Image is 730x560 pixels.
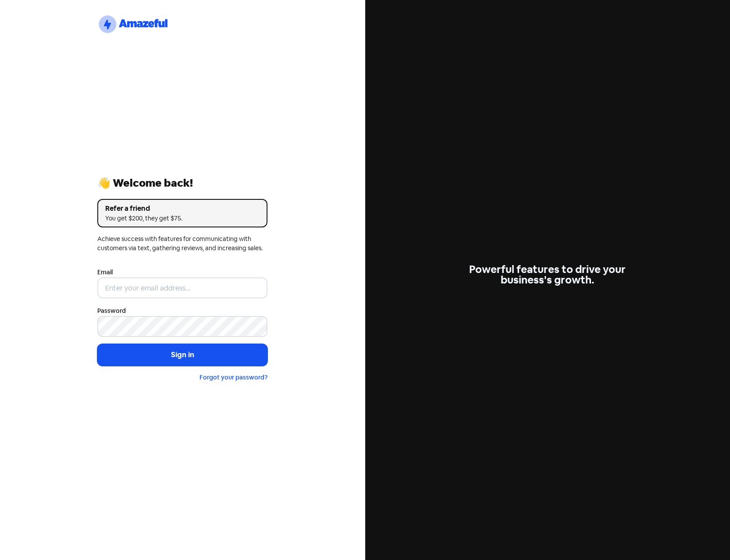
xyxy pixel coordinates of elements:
div: You get $200, they get $75. [105,214,260,223]
label: Email [97,268,113,277]
input: Enter your email address... [97,277,267,298]
label: Password [97,306,126,315]
a: Forgot your password? [199,373,267,381]
button: Sign in [97,344,267,366]
div: Refer a friend [105,203,260,214]
div: 👋 Welcome back! [97,178,267,188]
div: Achieve success with features for communicating with customers via text, gathering reviews, and i... [97,234,267,253]
div: Powerful features to drive your business's growth. [463,264,633,285]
